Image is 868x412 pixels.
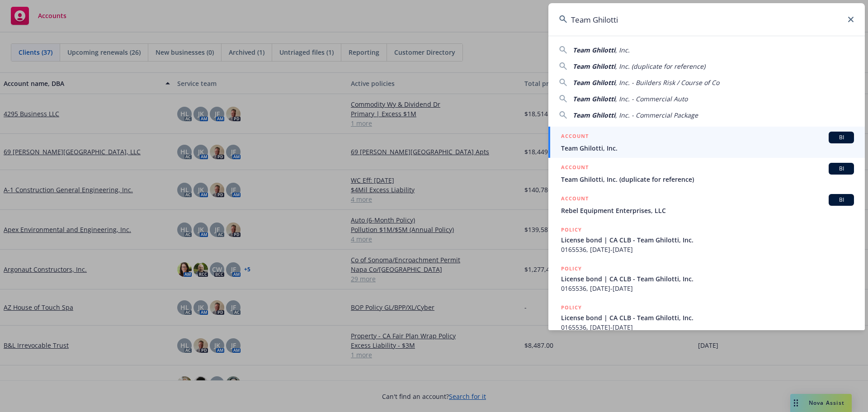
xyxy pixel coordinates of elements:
a: POLICYLicense bond | CA CLB - Team Ghilotti, Inc.0165536, [DATE]-[DATE] [548,298,865,337]
span: Team Ghilotti [573,46,615,54]
span: Team Ghilotti, Inc. [561,143,854,153]
a: ACCOUNTBIRebel Equipment Enterprises, LLC [548,189,865,220]
span: License bond | CA CLB - Team Ghilotti, Inc. [561,313,854,322]
span: License bond | CA CLB - Team Ghilotti, Inc. [561,235,854,245]
h5: ACCOUNT [561,163,589,174]
span: , Inc. - Commercial Package [615,111,698,119]
span: Team Ghilotti [573,95,615,103]
span: Team Ghilotti [573,78,615,87]
h5: ACCOUNT [561,194,589,205]
span: BI [832,196,850,204]
span: License bond | CA CLB - Team Ghilotti, Inc. [561,274,854,284]
span: BI [832,165,850,173]
span: , Inc. [615,46,630,54]
h5: ACCOUNT [561,132,589,142]
span: Rebel Equipment Enterprises, LLC [561,206,854,215]
h5: POLICY [561,225,582,234]
a: ACCOUNTBITeam Ghilotti, Inc. (duplicate for reference) [548,158,865,189]
span: Team Ghilotti [573,62,615,71]
a: POLICYLicense bond | CA CLB - Team Ghilotti, Inc.0165536, [DATE]-[DATE] [548,220,865,259]
span: , Inc. (duplicate for reference) [615,62,705,71]
span: 0165536, [DATE]-[DATE] [561,284,854,293]
h5: POLICY [561,303,582,312]
span: Team Ghilotti [573,111,615,119]
span: Team Ghilotti, Inc. (duplicate for reference) [561,175,854,184]
span: BI [832,133,850,142]
span: , Inc. - Builders Risk / Course of Co [615,78,719,87]
a: ACCOUNTBITeam Ghilotti, Inc. [548,127,865,158]
span: 0165536, [DATE]-[DATE] [561,322,854,332]
input: Search... [548,3,865,36]
a: POLICYLicense bond | CA CLB - Team Ghilotti, Inc.0165536, [DATE]-[DATE] [548,259,865,298]
span: , Inc. - Commercial Auto [615,95,688,103]
h5: POLICY [561,264,582,273]
span: 0165536, [DATE]-[DATE] [561,245,854,254]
